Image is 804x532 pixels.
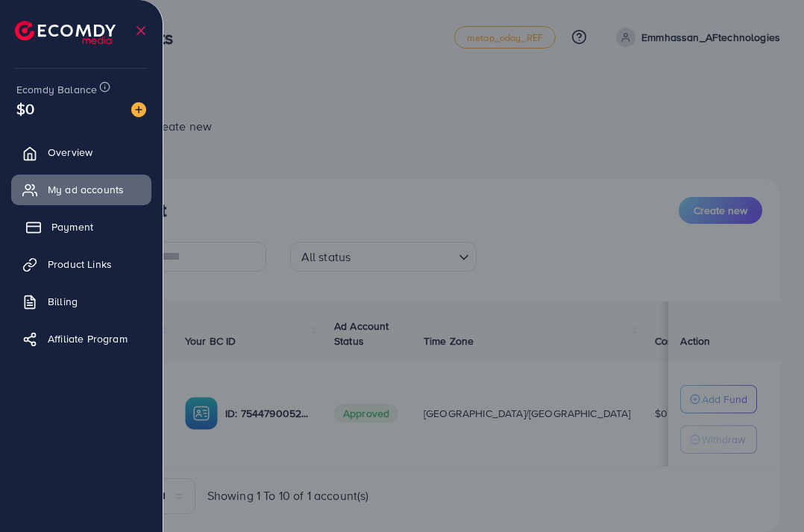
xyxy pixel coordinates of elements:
span: Payment [51,219,93,234]
span: Affiliate Program [48,331,128,346]
span: $0 [16,98,34,119]
a: Affiliate Program [11,324,151,354]
a: Overview [11,137,151,167]
span: My ad accounts [48,182,124,197]
iframe: Chat [741,465,793,521]
span: Product Links [48,257,112,272]
img: logo [15,21,116,44]
a: Billing [11,287,151,316]
img: image [131,102,146,117]
span: Billing [48,294,78,309]
span: Overview [48,145,92,160]
span: Ecomdy Balance [16,82,97,97]
a: My ad accounts [11,175,151,204]
a: Payment [11,212,151,242]
a: Product Links [11,249,151,279]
